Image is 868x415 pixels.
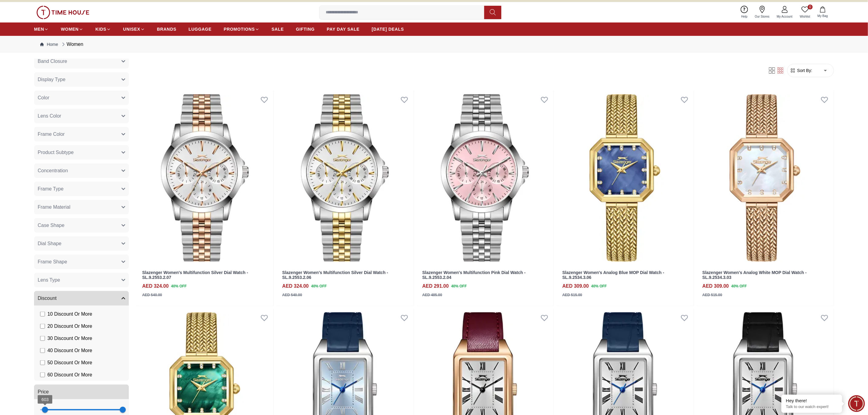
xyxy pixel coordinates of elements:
[40,41,58,47] a: Home
[416,91,554,265] img: Slazenger Women's Multifunction Pink Dial Watch - SL.9.2553.2.04
[40,336,45,341] input: 30 Discount Or More
[753,14,772,19] span: Our Stores
[41,397,49,402] span: 603
[34,72,129,87] button: Display Type
[422,270,526,280] a: Slazenger Women's Multifunction Pink Dial Watch - SL.9.2553.2.04
[702,292,722,298] div: AED 515.00
[751,5,773,20] a: Our Stores
[38,185,63,193] span: Frame Type
[34,273,129,287] button: Lens Type
[38,222,64,229] span: Case Shape
[38,112,61,120] span: Lens Color
[40,372,45,377] input: 60 Discount Or More
[702,270,807,280] a: Slazenger Women's Analog White MOP Dial Watch - SL.9.2534.3.03
[34,54,129,69] button: Band Closure
[38,388,49,396] span: Price
[591,283,607,289] span: 40 % OFF
[296,24,315,35] a: GIFTING
[123,26,140,32] span: UNISEX
[38,276,60,284] span: Lens Type
[372,24,404,35] a: [DATE] DEALS
[157,26,177,32] span: BRANDS
[38,167,68,174] span: Concentration
[696,91,834,265] img: Slazenger Women's Analog White MOP Dial Watch - SL.9.2534.3.03
[848,395,865,412] div: Chat Widget
[38,149,74,156] span: Product Subtype
[282,292,302,298] div: AED 540.00
[327,26,360,32] span: PAY DAY SALE
[34,26,44,32] span: MEN
[136,91,273,265] img: Slazenger Women's Multifunction Silver Dial Watch - SL.9.2553.2.07
[60,41,83,48] div: Women
[34,36,834,53] nav: Breadcrumb
[34,218,129,233] button: Case Shape
[562,283,589,290] h4: AED 309.00
[38,131,65,138] span: Frame Color
[123,24,145,35] a: UNISEX
[282,283,309,290] h4: AED 324.00
[40,360,45,365] input: 50 Discount Or More
[731,283,747,289] span: 40 % OFF
[311,283,327,289] span: 40 % OFF
[38,204,70,211] span: Frame Material
[40,312,45,317] input: 10 Discount Or More
[40,348,45,353] input: 40 Discount Or More
[34,163,129,178] button: Concentration
[738,5,751,20] a: Help
[157,24,177,35] a: BRANDS
[34,236,129,251] button: Dial Shape
[61,24,83,35] a: WOMEN
[556,91,694,265] img: Slazenger Women's Analog Blue MOP Dial Watch - SL.9.2534.3.06
[451,283,467,289] span: 40 % OFF
[739,14,750,19] span: Help
[34,200,129,214] button: Frame Material
[808,5,813,9] span: 0
[36,6,89,19] img: ...
[272,24,284,35] a: SALE
[562,292,582,298] div: AED 515.00
[47,323,92,330] span: 20 Discount Or More
[38,240,61,247] span: Dial Shape
[272,26,284,32] span: SALE
[34,109,129,123] button: Lens Color
[142,270,248,280] a: Slazenger Women's Multifunction Silver Dial Watch - SL.9.2553.2.07
[562,270,664,280] a: Slazenger Women's Analog Blue MOP Dial Watch - SL.9.2534.3.06
[47,371,92,379] span: 60 Discount Or More
[38,94,49,101] span: Color
[34,91,129,105] button: Color
[47,335,92,342] span: 30 Discount Or More
[327,24,360,35] a: PAY DAY SALE
[34,385,129,399] button: Price
[814,5,832,19] button: My Bag
[796,67,812,74] span: Sort By:
[276,91,413,265] img: Slazenger Women's Multifunction Silver Dial Watch - SL.9.2553.2.06
[702,283,729,290] h4: AED 309.00
[282,270,388,280] a: Slazenger Women's Multifunction Silver Dial Watch - SL.9.2553.2.06
[34,127,129,142] button: Frame Color
[95,26,106,32] span: KIDS
[224,26,255,32] span: PROMOTIONS
[422,292,442,298] div: AED 485.00
[34,145,129,160] button: Product Subtype
[372,26,404,32] span: [DATE] DEALS
[38,258,67,266] span: Frame Shape
[38,76,65,83] span: Display Type
[38,58,67,65] span: Band Closure
[142,283,169,290] h4: AED 324.00
[790,67,812,74] button: Sort By:
[224,24,259,35] a: PROMOTIONS
[786,398,838,404] div: Hey there!
[47,359,92,366] span: 50 Discount Or More
[34,182,129,196] button: Frame Type
[61,26,79,32] span: WOMEN
[34,255,129,269] button: Frame Shape
[142,292,162,298] div: AED 540.00
[815,14,830,18] span: My Bag
[189,24,212,35] a: LUGGAGE
[40,324,45,329] input: 20 Discount Or More
[189,26,212,32] span: LUGGAGE
[47,310,92,318] span: 10 Discount Or More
